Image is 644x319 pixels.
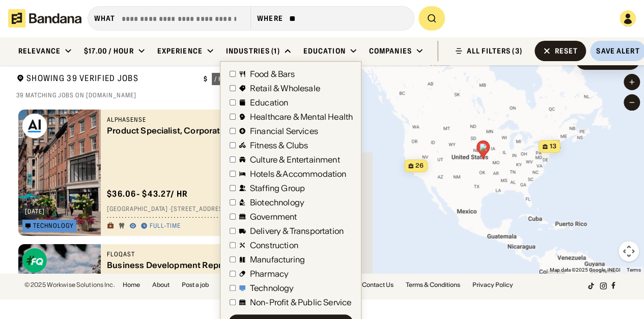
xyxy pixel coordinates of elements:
div: Food & Bars [250,70,295,78]
a: Terms & Conditions [406,282,460,288]
div: Experience [157,46,203,56]
div: Government [250,212,297,221]
div: Financial Services [250,127,318,135]
div: Technology [33,223,74,229]
div: Pharmacy [250,270,289,278]
div: Industries (1) [226,46,280,56]
div: Education [303,46,346,56]
div: Culture & Entertainment [250,155,340,164]
div: Hotels & Accommodation [250,170,347,178]
img: FloQast logo [22,248,47,273]
div: Healthcare & Mental Health [250,113,353,121]
div: ALL FILTERS (3) [467,47,522,55]
div: / hr [214,76,227,82]
a: Home [123,282,140,288]
div: Business Development Representative [107,260,277,270]
div: Delivery & Transportation [250,227,344,235]
div: Technology [250,284,294,292]
div: Biotechnology [250,198,304,206]
div: [DATE] [25,208,45,215]
div: Save Alert [596,46,639,56]
img: AlphaSense logo [22,114,47,138]
a: Post a job [182,282,209,288]
img: Bandana logotype [8,9,81,28]
div: $17.00 / hour [84,46,134,56]
div: grid [16,105,305,282]
div: what [94,14,115,23]
div: Product Specialist, Corporate [107,126,277,136]
span: 13 [549,142,556,151]
div: FloQast [107,250,277,258]
div: Full-time [150,222,181,230]
span: 26 [415,162,424,170]
div: Fitness & Clubs [250,141,308,149]
div: Construction [250,241,298,249]
div: Showing 39 Verified Jobs [16,73,195,86]
div: $ [204,75,208,83]
div: Non-Profit & Public Service [250,298,351,306]
div: Retail & Wholesale [250,84,320,92]
div: Reset [555,47,578,55]
div: Relevance [18,46,61,56]
div: [GEOGRAPHIC_DATA] · [STREET_ADDRESS] · [US_STATE] [107,205,287,213]
span: Map data ©2025 Google, INEGI [550,267,621,273]
div: Manufacturing [250,255,305,263]
div: $ 36.06 - $43.27 / hr [107,189,188,199]
div: Staffing Group [250,184,305,192]
div: AlphaSense [107,116,277,124]
div: © 2025 Workwise Solutions Inc. [24,282,115,288]
div: Education [250,98,288,107]
a: About [152,282,170,288]
a: Contact Us [362,282,394,288]
div: Companies [369,46,412,56]
div: 39 matching jobs on [DOMAIN_NAME] [16,91,306,99]
a: Privacy Policy [472,282,513,288]
div: Where [257,14,283,23]
a: Terms (opens in new tab) [627,267,641,273]
button: Map camera controls [619,241,639,261]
